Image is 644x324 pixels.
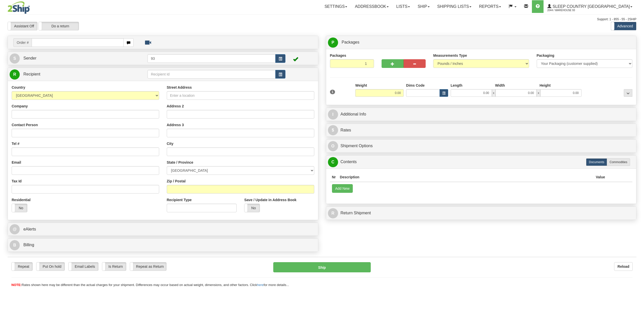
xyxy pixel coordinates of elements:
[167,160,193,165] label: State / Province
[594,173,607,182] th: Value
[392,0,414,13] a: Lists
[330,53,346,58] label: Packages
[495,83,505,88] label: Width
[328,157,338,167] span: C
[355,83,367,88] label: Weight
[614,262,633,271] button: Reload
[321,0,351,13] a: Settings
[12,104,28,109] label: Company
[539,83,551,88] label: Height
[547,8,585,13] span: 2044 / Warehouse 93
[10,69,20,80] span: R
[544,0,636,13] a: Sleep Country [GEOGRAPHIC_DATA] 2044 / Warehouse 93
[11,283,22,287] span: NOTE:
[12,204,27,212] label: No
[328,208,635,218] a: RReturn Shipment
[328,125,635,136] a: $Rates
[328,125,338,135] span: $
[167,141,173,146] label: City
[632,136,643,188] iframe: chat widget
[10,240,20,250] span: B
[328,141,635,151] a: OShipment Options
[8,17,636,22] div: Support: 1 - 855 - 55 - 2SHIP
[130,262,166,271] label: Repeat as Return
[338,173,594,182] th: Description
[537,89,540,97] span: x
[8,1,30,14] img: logo2044.jpg
[244,204,260,212] label: No
[332,184,353,193] button: Add New
[10,69,132,80] a: R Recipient
[611,22,636,30] label: Advanced
[12,122,38,127] label: Contact Person
[148,54,276,63] input: Sender Id
[257,283,264,287] a: here
[433,0,475,13] a: Shipping lists
[328,37,635,48] a: P Packages
[167,91,314,100] input: Enter a location
[10,224,316,235] a: @ eAlerts
[102,262,126,271] label: Is Return
[475,0,505,13] a: Reports
[167,85,192,90] label: Street Address
[330,90,335,94] span: 1
[39,22,79,30] label: Do a return
[551,4,630,9] span: Sleep Country [GEOGRAPHIC_DATA]
[328,141,338,151] span: O
[167,179,186,184] label: Zip / Postal
[406,83,425,88] label: Dims Code
[617,264,629,269] b: Reload
[12,262,32,271] label: Repeat
[12,160,21,165] label: Email
[10,53,148,64] a: S Sender
[23,227,36,231] span: eAlerts
[167,104,184,109] label: Address 2
[10,53,20,64] span: S
[537,53,554,58] label: Packaging
[328,208,338,218] span: R
[23,72,40,76] span: Recipient
[328,109,635,120] a: IAdditional Info
[13,38,32,47] span: Order #
[167,122,184,127] label: Address 3
[8,283,636,288] div: Rates shown here may be different than the actual charges for your shipment. Differences may occu...
[328,109,338,120] span: I
[69,262,98,271] label: Email Labels
[351,0,392,13] a: Addressbook
[273,262,370,272] button: Ship
[12,179,22,184] label: Tax Id
[10,224,20,234] span: @
[328,37,338,48] span: P
[433,53,467,58] label: Measurements Type
[342,40,359,44] span: Packages
[12,85,25,90] label: Country
[23,243,34,247] span: Billing
[148,70,276,79] input: Recipient Id
[167,197,192,202] label: Recipient Type
[328,157,635,167] a: CContents
[414,0,433,13] a: Ship
[624,89,632,97] div: ...
[451,83,463,88] label: Length
[330,173,338,182] th: Nr
[607,158,630,166] label: Commodities
[12,197,31,202] label: Residential
[8,22,37,30] label: Assistant Off
[36,262,65,271] label: Put On hold
[23,56,36,60] span: Sender
[244,197,296,202] label: Save / Update in Address Book
[586,158,607,166] label: Documents
[492,89,495,97] span: x
[10,240,316,250] a: B Billing
[12,141,19,146] label: Tel #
